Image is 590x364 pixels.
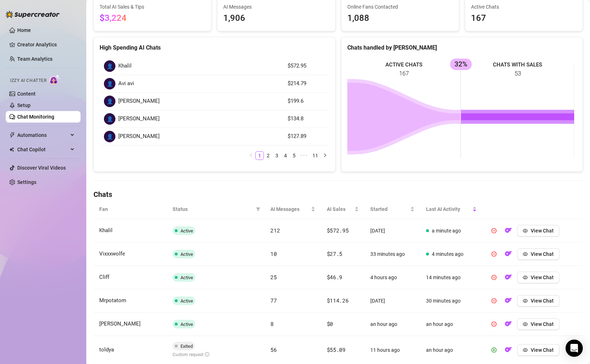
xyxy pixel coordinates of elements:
span: Active Chats [471,3,577,11]
span: Active [180,322,193,327]
li: Next 5 Pages [298,151,310,160]
span: Started [370,205,409,213]
img: Chat Copilot [9,147,14,152]
span: pause-circle [491,322,497,327]
div: 👤 [104,78,115,89]
span: Exited [180,344,193,349]
img: OF [505,297,512,304]
img: logo-BBDzfeDw.svg [6,11,60,18]
span: Vixxxwolfe [99,250,125,257]
span: $3,224 [100,13,127,23]
a: 1 [256,152,264,160]
img: AI Chatter [49,74,60,85]
button: OF [503,344,514,356]
button: View Chat [517,272,559,283]
a: 2 [264,152,272,160]
span: View Chat [531,228,554,234]
button: View Chat [517,225,559,236]
button: View Chat [517,318,559,330]
div: 👤 [104,131,115,142]
a: OF [503,229,514,235]
span: toldya [99,346,114,353]
button: View Chat [517,295,559,307]
div: Chats handled by [PERSON_NAME] [347,43,577,52]
a: OF [503,299,514,305]
img: OF [505,273,512,281]
img: OF [505,346,512,353]
img: OF [505,227,512,234]
span: Custom request [173,352,209,357]
button: left [247,151,255,160]
span: info-circle [205,352,209,356]
li: Previous Page [247,151,255,160]
a: OF [503,253,514,258]
a: OF [503,276,514,282]
span: 167 [471,11,577,25]
button: View Chat [517,248,559,260]
span: 25 [270,273,276,281]
div: Open Intercom Messenger [566,340,583,357]
span: Izzy AI Chatter [10,77,46,84]
a: Content [17,91,36,97]
li: 5 [290,151,298,160]
span: 10 [270,250,276,257]
li: 3 [273,151,281,160]
li: 2 [264,151,273,160]
th: Last AI Activity [420,199,482,219]
td: 33 minutes ago [365,243,420,266]
button: OF [503,248,514,260]
span: 1,906 [223,11,329,25]
span: AI Messages [223,3,329,11]
span: View Chat [531,321,554,327]
a: Team Analytics [17,56,52,62]
article: $134.8 [288,115,325,123]
span: 1,088 [347,11,453,25]
a: Chat Monitoring [17,114,54,120]
span: [PERSON_NAME] [118,132,160,141]
span: AI Messages [270,205,309,213]
span: right [323,153,327,157]
span: pause-circle [491,252,497,257]
button: right [321,151,329,160]
span: eye [523,228,528,233]
td: an hour ago [420,313,482,336]
span: AI Sales [327,205,353,213]
div: 👤 [104,113,115,125]
td: 14 minutes ago [420,266,482,289]
a: Creator Analytics [17,39,75,50]
span: $572.95 [327,227,349,234]
a: Home [17,27,31,33]
span: View Chat [531,275,554,280]
a: Setup [17,102,31,108]
span: thunderbolt [9,132,15,138]
span: play-circle [491,347,497,353]
span: left [249,153,253,157]
span: Automations [17,129,68,141]
a: OF [503,349,514,354]
span: $46.9 [327,273,343,281]
span: Cliff [99,274,109,280]
th: AI Sales [321,199,365,219]
button: View Chat [517,344,559,356]
article: $214.79 [288,79,325,88]
button: OF [503,225,514,236]
span: ••• [298,151,310,160]
img: OF [505,320,512,327]
span: eye [523,298,528,303]
span: 56 [270,346,276,353]
div: High Spending AI Chats [100,43,329,52]
a: 11 [310,152,320,160]
div: 👤 [104,60,115,72]
article: $199.6 [288,97,325,106]
span: Active [180,275,193,280]
span: eye [523,275,528,280]
span: Last AI Activity [426,205,471,213]
span: 77 [270,297,276,304]
td: [DATE] [365,219,420,243]
span: $55.09 [327,346,346,353]
span: eye [523,347,528,353]
img: OF [505,250,512,257]
span: Online Fans Contacted [347,3,453,11]
span: View Chat [531,347,554,353]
